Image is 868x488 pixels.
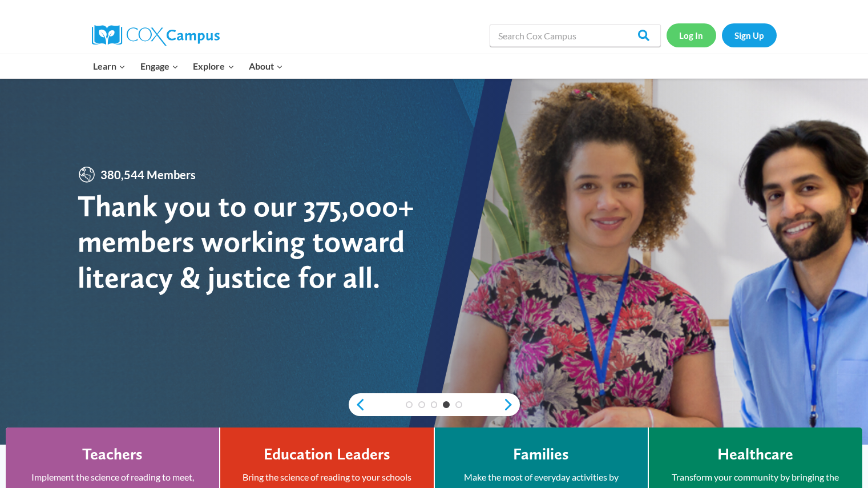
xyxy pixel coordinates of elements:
h4: Families [513,445,569,464]
div: content slider buttons [349,393,520,416]
nav: Secondary Navigation [667,23,777,47]
a: previous [349,398,366,412]
a: Sign Up [722,23,777,47]
h4: Teachers [82,445,143,464]
button: Child menu of About [241,54,290,78]
a: 2 [418,401,425,408]
a: 5 [455,401,462,408]
img: Cox Campus [92,25,220,46]
a: 3 [431,401,438,408]
span: 380,544 Members [96,166,200,184]
h4: Education Leaders [264,445,390,464]
div: Thank you to our 375,000+ members working toward literacy & justice for all. [78,188,434,295]
a: 1 [406,401,413,408]
button: Child menu of Engage [133,54,186,78]
a: 4 [443,401,450,408]
button: Child menu of Learn [86,54,134,78]
a: Log In [667,23,716,47]
nav: Primary Navigation [86,54,290,78]
h4: Healthcare [717,445,793,464]
button: Child menu of Explore [186,54,242,78]
input: Search Cox Campus [490,24,661,47]
a: next [503,398,520,412]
